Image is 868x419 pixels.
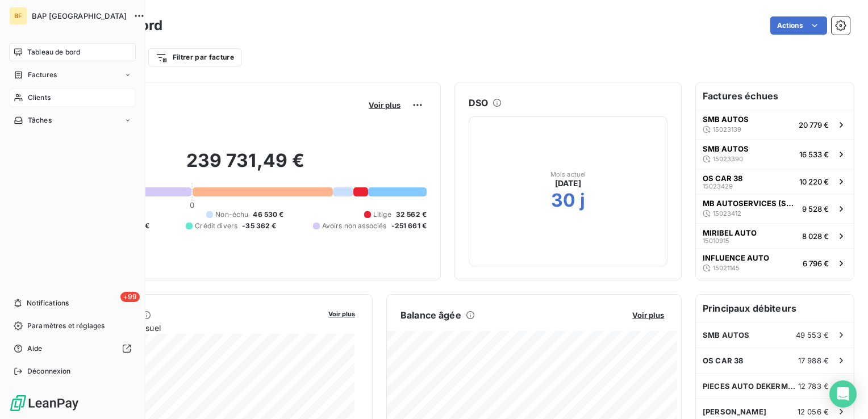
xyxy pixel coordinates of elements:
span: 15021145 [713,265,740,271]
span: Crédit divers [195,221,237,231]
span: Voir plus [369,100,400,110]
span: INFLUENCE AUTO [703,253,769,262]
span: Déconnexion [27,366,71,376]
button: INFLUENCE AUTO150211456 796 € [696,248,854,278]
span: MIRIBEL AUTO [703,228,757,237]
span: +99 [120,292,140,302]
span: 0 [190,200,194,209]
span: [DATE] [555,178,582,189]
span: Litige [373,209,391,220]
span: 20 779 € [799,120,829,129]
button: Voir plus [365,100,404,110]
button: SMB AUTOS1502339016 533 € [696,139,854,169]
span: OS CAR 38 [703,356,743,365]
span: Non-échu [215,209,248,220]
span: Factures [28,70,57,80]
h2: j [580,189,585,212]
span: 8 028 € [802,232,829,241]
button: MB AUTOSERVICES (SPEEDY)150234129 528 € [696,194,854,223]
span: BAP [GEOGRAPHIC_DATA] [32,11,127,20]
button: Voir plus [325,308,358,319]
span: Voir plus [632,311,664,320]
span: 15023429 [703,183,733,190]
span: -35 362 € [242,221,276,231]
img: Logo LeanPay [9,394,80,412]
button: SMB AUTOS1502313920 779 € [696,110,854,139]
span: PIECES AUTO DEKERMANDJIAN [703,382,798,391]
span: 12 783 € [798,382,829,391]
h6: DSO [469,96,488,110]
span: Chiffre d'affaires mensuel [64,322,320,334]
span: 15010915 [703,237,729,244]
h2: 30 [551,189,575,212]
span: -251 661 € [391,221,427,231]
span: Avoirs non associés [322,221,387,231]
span: MB AUTOSERVICES (SPEEDY) [703,199,798,208]
span: Mois actuel [550,171,586,178]
span: 32 562 € [396,209,427,220]
span: Tâches [28,115,52,125]
span: OS CAR 38 [703,174,742,183]
h6: Principaux débiteurs [696,295,854,322]
button: MIRIBEL AUTO150109158 028 € [696,223,854,248]
span: SMB AUTOS [703,115,749,124]
span: Tableau de bord [27,47,80,57]
span: 9 528 € [802,204,829,213]
span: Clients [28,93,51,103]
div: BF [9,7,27,25]
div: Open Intercom Messenger [829,380,857,408]
h2: 239 731,49 € [64,149,427,183]
span: 10 220 € [799,177,829,186]
h6: Factures échues [696,82,854,110]
span: [PERSON_NAME] [703,407,766,416]
span: 6 796 € [803,259,829,268]
button: Actions [770,16,827,35]
button: OS CAR 381502342910 220 € [696,169,854,194]
span: 46 530 € [253,209,283,220]
span: Paramètres et réglages [27,321,105,331]
span: 17 988 € [798,356,829,365]
span: 12 056 € [798,407,829,416]
span: Voir plus [328,310,355,318]
button: Filtrer par facture [148,48,241,66]
a: Aide [9,340,136,358]
span: SMB AUTOS [703,144,749,153]
span: SMB AUTOS [703,330,749,340]
span: 16 533 € [799,150,829,159]
span: 15023139 [713,126,741,133]
span: 15023412 [713,210,741,217]
h6: Balance âgée [400,308,461,322]
button: Voir plus [629,310,667,320]
span: Notifications [27,298,69,308]
span: 15023390 [713,156,743,162]
span: Aide [27,343,43,354]
span: 49 553 € [796,330,829,340]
